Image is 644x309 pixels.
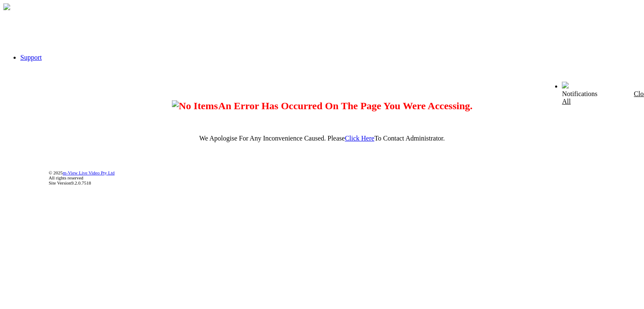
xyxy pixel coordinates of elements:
[3,3,10,10] img: arrow-3.png
[562,82,569,88] img: bell24.png
[171,100,218,112] img: No Items
[345,135,374,142] a: Click Here
[71,180,91,185] span: 9.2.0.7518
[9,166,43,190] img: DigiCert Secured Site Seal
[20,54,42,61] a: Support
[3,100,641,112] h2: An Error Has Occurred On The Page You Were Accessing.
[3,135,641,142] p: We Apologise For Any Inconvenience Caused. Please To Contact Administrator.
[562,90,623,105] div: Notifications
[63,170,115,175] a: m-View Live Video Pty Ltd
[49,170,639,185] div: © 2025 All rights reserved
[49,180,639,185] div: Site Version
